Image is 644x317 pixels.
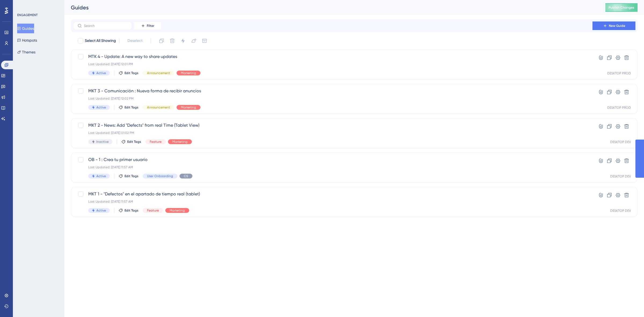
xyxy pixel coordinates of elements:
span: MKT 3 - Comunicación : Nueva forma de recibir anuncios [88,88,577,94]
span: Announcement [147,105,170,110]
span: Edit Tags [125,208,138,213]
div: DESKTOP DEV [610,209,631,213]
div: Last Updated: [DATE] 11:57 AM [88,199,577,204]
span: MTK 4 - Update: A new way to share updates [88,53,577,60]
button: Deselect [123,36,147,46]
span: Deselect [127,38,142,44]
span: Active [96,208,106,213]
span: OB - 1 : Crea tu primer usuario [88,156,577,163]
button: Edit Tags [119,174,138,178]
div: DESKTOP PROD [607,71,631,75]
span: Select All Showing [85,38,116,44]
input: Search [84,24,127,28]
span: Publish Changes [609,5,634,10]
div: Last Updated: [DATE] 11:57 AM [88,165,577,169]
span: Inactive [96,140,109,144]
span: Active [96,174,106,178]
span: CS [184,174,188,178]
span: Marketing [172,140,188,144]
span: Feature [147,208,159,213]
button: Guides [17,24,34,33]
div: DESKTOP PROD [607,105,631,110]
span: Announcement [147,71,170,75]
span: Marketing [181,105,196,110]
div: DESKTOP DEV [610,174,631,178]
button: Themes [17,47,35,57]
button: Edit Tags [119,208,138,213]
span: MKT 1 - "Defectos" en el apartado de tiempo real (tablet) [88,191,577,197]
div: Last Updated: [DATE] 01:02 PM [88,131,577,135]
div: Guides [71,4,592,11]
button: Filter [134,21,161,30]
button: Edit Tags [119,105,138,110]
span: Edit Tags [125,105,138,110]
span: Edit Tags [125,174,138,178]
span: Filter [147,24,154,28]
button: Hotspots [17,35,37,45]
span: Marketing [170,208,185,213]
button: New Guide [592,21,635,30]
span: User Onboarding [147,174,173,178]
span: Feature [150,140,162,144]
button: Edit Tags [121,140,141,144]
button: Edit Tags [119,71,138,75]
span: New Guide [609,24,625,28]
span: MKT 2 - News: Add "Defects" from real Time (Tablet View) [88,122,577,129]
div: Last Updated: [DATE] 12:01 PM [88,62,577,66]
span: Edit Tags [125,71,138,75]
span: Marketing [181,71,196,75]
div: Last Updated: [DATE] 12:02 PM [88,96,577,101]
span: Active [96,71,106,75]
span: Active [96,105,106,110]
iframe: UserGuiding AI Assistant Launcher [621,296,638,312]
button: Publish Changes [605,3,638,12]
span: Edit Tags [127,140,141,144]
div: ENGAGEMENT [17,13,38,17]
div: DESKTOP DEV [610,140,631,144]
